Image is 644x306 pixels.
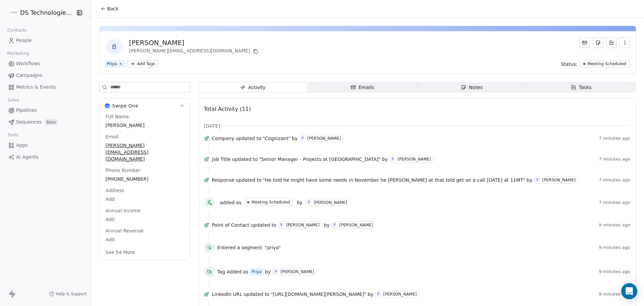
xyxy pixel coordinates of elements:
span: Annual Income [104,207,142,214]
span: Metrics & Events [16,84,56,91]
span: 9 minutes ago [599,245,630,250]
span: Response [212,177,234,183]
span: AI Agents [16,154,39,161]
span: by [297,199,303,206]
div: [PERSON_NAME] [397,157,431,162]
span: 7 minutes ago [599,157,630,162]
span: 7 minutes ago [599,177,630,183]
span: updated to [244,291,269,298]
button: Back [97,3,123,15]
span: by [368,291,373,298]
span: Job Title [212,156,231,163]
span: Pipelines [16,107,37,114]
span: "Senior Manager - Projects at [GEOGRAPHIC_DATA]" [259,156,381,163]
div: Meeting Scheduled [252,200,290,205]
span: "Cognizant" [263,135,290,142]
div: [PERSON_NAME] [542,178,576,182]
span: "priya" [265,244,281,251]
span: as [243,268,248,275]
span: Address [104,187,126,194]
span: B [106,39,122,55]
a: AI Agents [5,151,86,163]
span: Workflows [16,60,40,67]
span: 9 minutes ago [599,222,630,228]
span: 9 minutes ago [599,292,630,297]
span: Total Activity (11) [204,106,251,112]
button: Add Tags [127,60,158,68]
span: Campaigns [16,72,42,79]
div: [PERSON_NAME] [286,223,320,227]
div: P [275,269,277,274]
span: 7 minutes ago [599,200,630,205]
button: Swipe OneSwipe One [100,98,190,113]
div: P [392,157,394,162]
div: Emails [351,84,374,91]
div: [PERSON_NAME][EMAIL_ADDRESS][DOMAIN_NAME] [129,47,260,55]
span: by [527,177,532,183]
span: Tag Added [217,268,242,275]
a: Pipelines [5,105,86,116]
div: Tasks [571,84,592,91]
span: Beta [44,119,58,126]
span: updated to [235,135,261,142]
div: Priya [252,269,262,275]
a: Help & Support [49,291,87,297]
span: Back [107,5,119,12]
a: Campaigns [5,70,86,81]
span: [PHONE_NUMBER] [106,176,184,182]
span: Add [106,236,184,243]
div: P [308,200,310,205]
span: Marketing [4,48,32,58]
span: Company [212,135,234,142]
span: updated to [232,156,258,163]
span: Contacts [4,25,30,35]
span: Email [104,133,120,140]
span: Status: [561,61,577,68]
a: Metrics & Events [5,82,86,93]
div: P [334,222,336,228]
span: Sequences [16,119,42,126]
span: Help & Support [56,291,87,297]
span: by [382,156,388,163]
div: [PERSON_NAME] [307,136,341,141]
div: Open Intercom Messenger [621,283,637,299]
span: added as [220,199,241,206]
a: Apps [5,140,86,151]
span: Swipe One [112,102,139,109]
span: Sales [5,95,22,105]
div: P [377,292,379,297]
div: [PERSON_NAME] [383,292,417,297]
span: People [16,37,32,44]
div: Priya [107,61,117,67]
span: by [265,268,271,275]
button: See 54 More [102,246,139,258]
span: Phone Number [104,167,142,174]
span: Add [106,216,184,223]
span: by [324,222,330,228]
span: Annual Revenue [104,227,145,234]
img: Swipe One [105,103,110,108]
button: DS Technologies Inc [8,7,72,18]
span: "He told he might have some needs in November he [PERSON_NAME] at that told get on a call [DATE] ... [263,177,525,183]
span: [PERSON_NAME] [106,122,184,129]
div: P [280,222,282,228]
span: LinkedIn URL [212,291,243,298]
span: [DATE] [204,123,220,129]
div: [PERSON_NAME] [129,38,260,47]
div: P [536,177,538,183]
div: Notes [461,84,482,91]
div: [PERSON_NAME] [339,223,373,227]
div: [PERSON_NAME] [280,269,314,274]
span: [PERSON_NAME][EMAIL_ADDRESS][DOMAIN_NAME] [106,142,184,162]
span: 7 minutes ago [599,136,630,141]
a: People [5,35,86,46]
div: P [302,136,304,141]
a: SequencesBeta [5,117,86,128]
span: Tools [5,130,21,140]
span: Apps [16,142,28,149]
span: Add [106,196,184,203]
span: Point of Contact [212,222,250,228]
div: Meeting Scheduled [588,61,626,66]
span: "[URL][DOMAIN_NAME][PERSON_NAME]" [271,291,366,298]
span: Entered a segment [217,244,262,251]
